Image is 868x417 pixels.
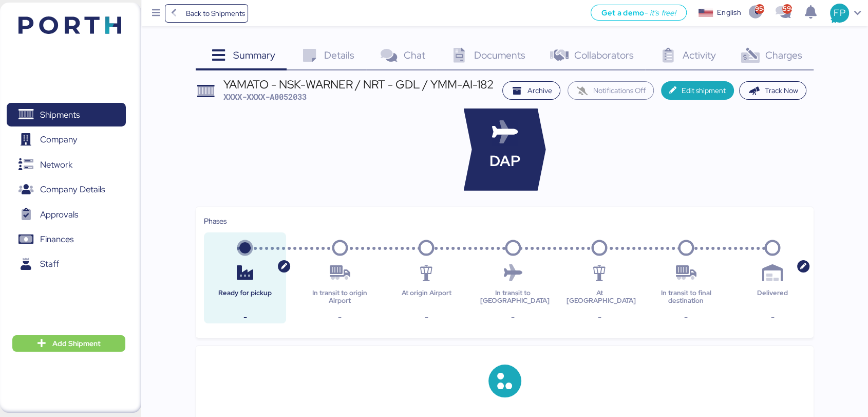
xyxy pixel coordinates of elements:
span: Activity [683,48,716,62]
a: Finances [7,228,126,251]
span: Track Now [765,84,798,97]
span: XXXX-XXXX-A0052033 [223,92,307,102]
button: Archive [502,81,561,100]
div: In transit to origin Airport [307,289,373,304]
span: Staff [40,257,59,271]
span: Shipments [40,107,80,122]
div: At origin Airport [393,289,459,304]
a: Company Details [7,178,126,202]
a: Shipments [7,103,126,126]
div: - [480,311,545,323]
div: - [393,311,459,323]
span: Summary [233,48,275,62]
button: Track Now [739,81,806,100]
div: - [567,311,632,323]
div: Delivered [740,289,805,304]
div: In transit to final destination [653,289,719,304]
span: Approvals [40,207,78,222]
div: - [740,311,805,323]
span: Collaborators [574,48,634,62]
div: - [653,311,719,323]
div: In transit to [GEOGRAPHIC_DATA] [480,289,545,304]
span: Details [324,48,354,62]
div: - [307,311,373,323]
div: Ready for pickup [212,289,278,304]
span: Back to Shipments [185,7,244,20]
a: Back to Shipments [165,4,249,23]
button: Add Shipment [12,335,125,352]
span: Notifications Off [593,84,646,97]
div: - [212,311,278,323]
div: YAMATO - NSK-WARNER / NRT - GDL / YMM-AI-182 [223,79,494,90]
div: At [GEOGRAPHIC_DATA] [567,289,632,304]
span: DAP [489,150,520,172]
span: Company Details [40,182,105,197]
span: Charges [765,48,802,62]
span: Network [40,157,72,172]
span: FP [834,6,845,20]
span: Documents [474,48,525,62]
button: Menu [147,5,165,22]
span: Company [40,132,78,147]
span: Archive [527,84,552,97]
button: Edit shipment [661,81,734,100]
a: Approvals [7,203,126,226]
div: English [717,7,741,18]
div: Phases [204,215,805,227]
span: Edit shipment [682,84,726,97]
button: Notifications Off [568,81,654,100]
span: Add Shipment [52,337,101,350]
span: Chat [403,48,425,62]
a: Network [7,153,126,176]
span: Finances [40,232,73,247]
a: Company [7,128,126,152]
a: Staff [7,252,126,276]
